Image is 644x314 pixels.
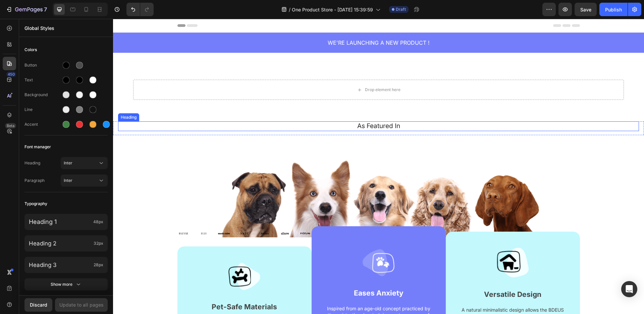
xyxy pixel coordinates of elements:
span: Inter [64,178,98,184]
img: gempages_586540691832701725-d4a51040-b661-49af-bf66-389083bce4fe.svg [146,212,158,217]
div: Beta [5,123,16,128]
img: Alt Image [115,244,147,271]
div: Update to all pages [59,301,104,308]
img: gempages_586540691832701725-383ed266-5e30-4794-ab40-f6a9805af2c7.svg [64,212,77,217]
span: Inter [64,160,98,166]
span: Heading [24,160,61,166]
div: Background [24,92,61,98]
button: 7 [3,3,50,16]
img: gempages_586540691832701725-c6011df0-f4b6-4281-a9b7-4241343d2290.svg [186,212,199,217]
div: 450 [6,72,16,77]
div: Accent [24,121,61,127]
div: Button [24,62,61,68]
span: Colors [24,46,37,54]
div: Text [24,77,61,83]
p: Eases Anxiety [210,269,321,280]
span: Typography [24,200,47,208]
h2: As Featured In [5,103,526,112]
div: Discard [30,301,47,308]
p: Heading 2 [29,240,91,247]
img: gempages_586540691832701725-791935b9-dc47-435b-83b5-475ce8ddd602.svg [85,212,97,217]
iframe: Design area [113,19,644,314]
span: 48px [93,219,103,225]
p: Heading 1 [29,218,91,226]
p: Pet-Safe Materials [76,283,187,293]
button: Save [575,3,597,16]
span: 32px [94,240,103,246]
button: Publish [599,3,628,16]
span: Save [580,7,591,12]
div: Heading [6,95,25,102]
p: A natural minimalistic design allows the BDEUS Bolster ™ to be the perfect addition for any home.... [344,288,455,314]
button: Show more [24,278,108,290]
span: Paragraph [24,178,61,184]
img: Alt Image [104,141,427,219]
p: Heading 3 [29,261,91,269]
img: gempages_586540691832701725-8c1f7197-627a-42de-bc4e-c156234287fc.svg [125,212,138,217]
img: gempages_586540691832701725-62603947-0c84-47d1-ac64-53b9a01ca7c0.svg [166,212,178,217]
p: Versatile Design [344,270,455,281]
span: / [289,6,290,13]
div: Open Intercom Messenger [621,281,637,297]
button: Inter [61,157,108,169]
p: Global Styles [24,25,108,32]
img: Alt Image [384,229,416,259]
span: Font manager [24,143,51,151]
div: Undo/Redo [126,3,154,16]
span: 28px [94,262,103,268]
button: Discard [24,298,52,312]
span: Draft [396,6,406,12]
span: One Product Store - [DATE] 15:39:59 [292,6,373,13]
img: Alt Image [250,230,281,258]
div: Show more [51,281,82,288]
p: 7 [44,5,47,13]
img: gempages_586540691832701725-4d62f83b-693a-47de-af68-7f6352c08dc8.svg [105,212,117,217]
div: Publish [605,6,622,13]
div: Drop element here [252,68,287,74]
p: Inspired from an age-old concept practiced by therapists, the elevated rim creates a sense of sec... [210,286,321,313]
div: Line [24,107,61,113]
button: Inter [61,174,108,187]
button: Update to all pages [55,298,108,312]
